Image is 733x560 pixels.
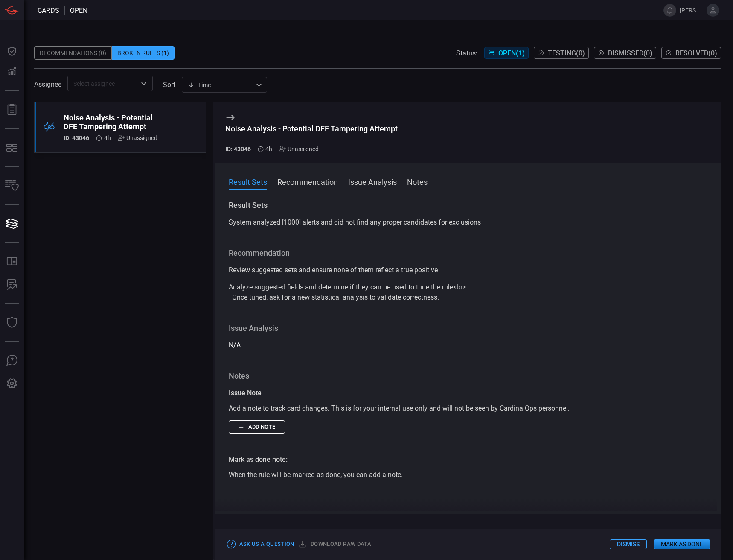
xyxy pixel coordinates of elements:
div: Unassigned [118,134,157,141]
h5: ID: 43046 [64,134,89,141]
button: Result Sets [229,176,267,187]
span: Aug 20, 2025 10:36 AM [265,146,272,152]
button: Rule Catalog [2,251,22,272]
div: Issue Note [229,388,707,398]
button: Inventory [2,175,22,196]
button: Dismiss [610,539,647,549]
div: Add a note to track card changes. This is for your internal use only and will not be seen by Card... [229,403,707,414]
div: Time [188,81,253,89]
div: Mark as done note: [229,455,707,465]
button: Mark as Done [654,539,710,549]
button: ALERT ANALYSIS [2,274,22,295]
span: [PERSON_NAME].[PERSON_NAME] [680,7,703,14]
button: Testing(0) [534,47,589,59]
span: Status: [456,49,477,57]
button: Issue Analysis [348,176,397,187]
span: Assignee [34,80,61,88]
input: Select assignee [70,78,136,89]
h3: Recommendation [229,248,707,258]
button: Download raw data [297,538,373,551]
div: Broken Rules (1) [112,46,175,60]
button: MITRE - Detection Posture [2,137,22,158]
span: Dismissed ( 0 ) [608,49,652,57]
div: Recommendations (0) [34,46,112,60]
div: When the rule will be marked as done, you can add a note. [229,470,707,480]
button: Open(1) [484,47,529,59]
button: Cards [2,213,22,234]
span: Testing ( 0 ) [548,49,585,57]
span: open [70,6,87,15]
span: System analyzed [1000] alerts and did not find any proper candidates for exclusions [229,218,481,226]
button: Add note [229,420,285,434]
button: Resolved(0) [661,47,721,59]
p: Review suggested sets and ensure none of them reflect a true positive [229,265,707,275]
span: Resolved ( 0 ) [675,49,717,57]
button: Preferences [2,373,22,394]
button: Recommendation [277,176,338,187]
button: Threat Intelligence [2,312,22,333]
button: Ask Us a Question [225,538,297,551]
button: Reports [2,99,22,120]
h3: Notes [229,371,707,381]
h3: Result Sets [229,200,707,210]
div: Unassigned [279,146,319,152]
span: Open ( 1 ) [498,49,525,57]
button: Notes [407,176,428,187]
span: Aug 20, 2025 10:36 AM [104,134,111,141]
span: Cards [38,6,59,15]
h5: ID: 43046 [225,146,251,152]
div: N/A [229,323,707,350]
h3: Issue Analysis [229,323,707,333]
label: sort [163,81,175,89]
div: Noise Analysis - Potential DFE Tampering Attempt [64,113,157,131]
div: Noise Analysis - Potential DFE Tampering Attempt [225,124,398,133]
button: Dismissed(0) [594,47,656,59]
button: Open [138,78,150,90]
code: Analyze suggested fields and determine if they can be used to tune the rule<br> Once tuned, ask f... [229,283,466,301]
button: Ask Us A Question [2,350,22,371]
button: Dashboard [2,41,22,61]
button: Detections [2,61,22,82]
